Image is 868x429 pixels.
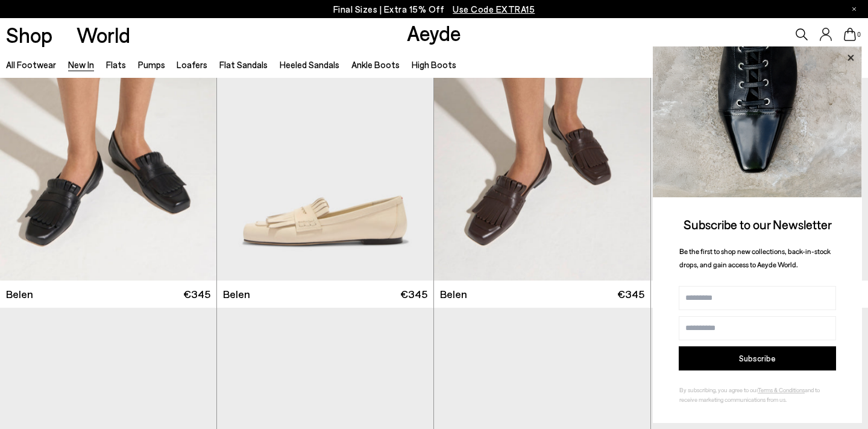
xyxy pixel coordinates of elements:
[68,59,94,70] a: New In
[400,287,427,302] span: €345
[679,247,831,269] span: Be the first to shop new collections, back-in-stock drops, and gain access to Aeyde World.
[617,287,644,302] span: €345
[434,8,650,280] a: Next slide Previous slide
[407,20,461,45] a: Aeyde
[434,8,650,280] div: 2 / 6
[758,386,805,393] a: Terms & Conditions
[6,287,33,302] span: Belen
[453,4,535,14] span: Navigate to /collections/ss25-final-sizes
[280,59,339,70] a: Heeled Sandals
[651,8,868,280] img: Belen Tassel Loafers
[653,46,862,197] img: ca3f721fb6ff708a270709c41d776025.jpg
[217,8,433,280] a: Next slide Previous slide
[219,59,268,70] a: Flat Sandals
[434,8,650,280] img: Belen Tassel Loafers
[651,281,868,308] a: Belen €345
[844,28,856,41] a: 0
[217,281,433,308] a: Belen €345
[679,386,758,393] span: By subscribing, you agree to our
[351,59,400,70] a: Ankle Boots
[217,8,433,280] img: Belen Tassel Loafers
[333,2,535,17] p: Final Sizes | Extra 15% Off
[679,346,836,370] button: Subscribe
[6,59,56,70] a: All Footwear
[856,31,862,38] span: 0
[412,59,456,70] a: High Boots
[434,281,650,308] a: Belen €345
[77,24,130,45] a: World
[223,287,250,302] span: Belen
[684,217,832,232] span: Subscribe to our Newsletter
[177,59,207,70] a: Loafers
[138,59,165,70] a: Pumps
[217,8,433,280] div: 1 / 6
[183,287,210,302] span: €345
[6,24,52,45] a: Shop
[106,59,126,70] a: Flats
[440,287,467,302] span: Belen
